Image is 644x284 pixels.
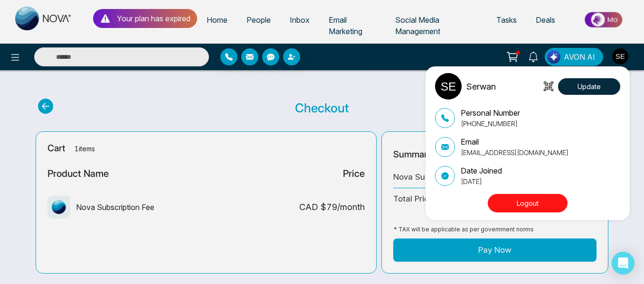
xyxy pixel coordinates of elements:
p: [PHONE_NUMBER] [461,119,520,128]
p: Email [461,136,568,147]
p: Date Joined [461,165,502,176]
p: [EMAIL_ADDRESS][DOMAIN_NAME] [461,147,568,157]
p: Serwan [466,80,496,93]
p: [DATE] [461,176,502,186]
p: Personal Number [461,107,520,119]
div: Open Intercom Messenger [612,252,635,275]
button: Logout [488,194,568,212]
button: Update [558,78,620,95]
